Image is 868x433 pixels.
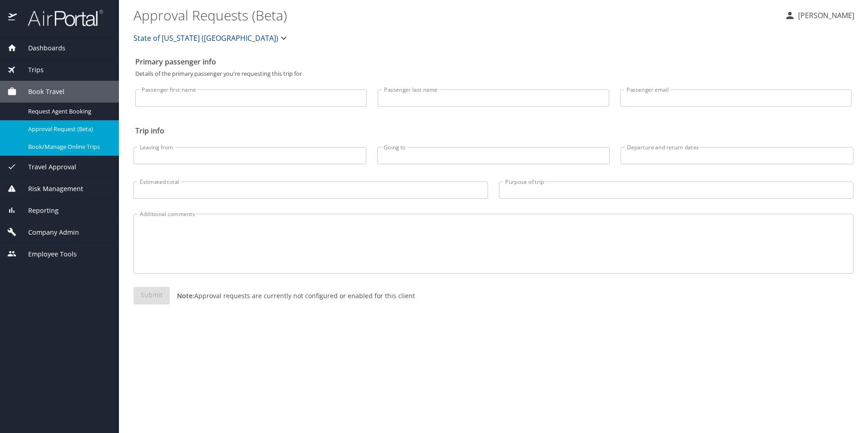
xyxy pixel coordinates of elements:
[17,87,64,97] span: Book Travel
[177,291,194,300] strong: Note:
[795,10,854,21] p: [PERSON_NAME]
[28,107,108,116] span: Request Agent Booking
[170,291,415,300] p: Approval requests are currently not configured or enabled for this client
[133,1,777,29] h1: Approval Requests (Beta)
[28,125,108,133] span: Approval Request (Beta)
[135,123,852,138] h2: Trip info
[135,54,852,69] h2: Primary passenger info
[17,206,59,216] span: Reporting
[133,32,278,44] span: State of [US_STATE] ([GEOGRAPHIC_DATA])
[18,9,103,27] img: airportal-logo.png
[781,7,858,24] button: [PERSON_NAME]
[17,184,83,194] span: Risk Management
[17,227,79,237] span: Company Admin
[17,249,77,259] span: Employee Tools
[17,65,44,75] span: Trips
[135,71,852,77] p: Details of the primary passenger you're requesting this trip for
[17,43,65,53] span: Dashboards
[28,143,108,151] span: Book/Manage Online Trips
[8,9,18,27] img: icon-airportal.png
[17,162,76,172] span: Travel Approval
[130,29,293,47] button: State of [US_STATE] ([GEOGRAPHIC_DATA])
